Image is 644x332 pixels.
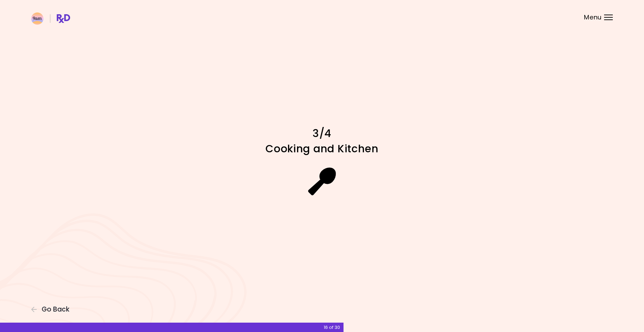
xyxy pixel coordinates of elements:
span: Menu [584,14,602,20]
span: Go Back [42,306,69,313]
h1: 3/4 [201,127,443,140]
h1: Cooking and Kitchen [201,142,443,155]
img: RxDiet [31,12,70,25]
button: Go Back [31,306,73,313]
